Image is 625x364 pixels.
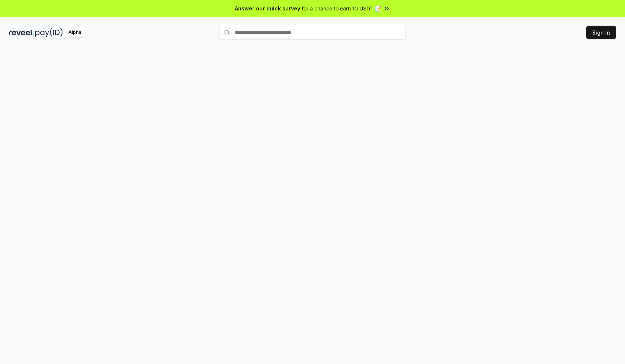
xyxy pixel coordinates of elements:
[9,28,34,37] img: reveel_dark
[35,28,63,37] img: pay_id
[586,26,616,39] button: Sign In
[302,4,381,12] span: for a chance to earn 10 USDT 📝
[64,28,85,37] div: Alpha
[235,4,300,12] span: Answer our quick survey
